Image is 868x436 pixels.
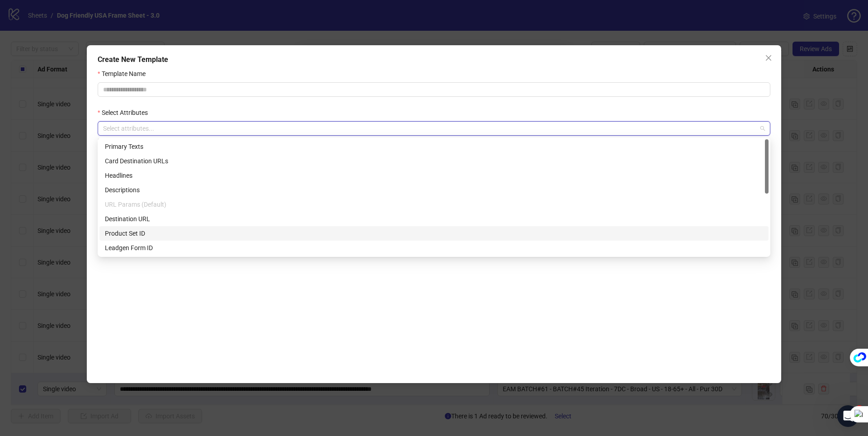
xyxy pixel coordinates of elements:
[837,405,859,427] iframe: Intercom live chat
[105,199,763,209] div: URL Params (Default)
[99,168,769,183] div: Headlines
[98,54,770,65] div: Create New Template
[105,214,763,224] div: Destination URL
[105,243,763,253] div: Leadgen Form ID
[105,142,763,152] div: Primary Texts
[765,54,772,62] span: close
[105,171,763,180] div: Headlines
[98,108,154,118] label: Select Attributes
[105,156,763,166] div: Card Destination URLs
[99,139,769,154] div: Primary Texts
[105,185,763,195] div: Descriptions
[99,212,769,226] div: Destination URL
[856,405,863,412] span: 1
[98,69,151,79] label: Template Name
[105,228,763,238] div: Product Set ID
[99,226,769,241] div: Product Set ID
[99,154,769,168] div: Card Destination URLs
[99,197,769,212] div: URL Params (Default)
[98,82,770,97] input: Template Name
[99,241,769,255] div: Leadgen Form ID
[98,136,770,146] div: Select attributes to include in this template. Attributes marked as 'Default' are set as default ...
[761,51,776,65] button: Close
[99,183,769,197] div: Descriptions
